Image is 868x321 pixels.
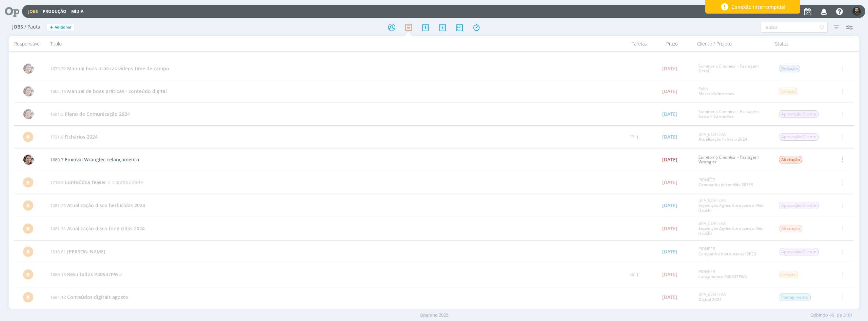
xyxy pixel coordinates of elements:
a: Kaiso + Carnadine [698,113,734,119]
div: Tarefas [610,36,651,52]
span: Plano de Comunicação 2024 [65,111,130,117]
span: Manual de boas práticas - conteúdo digital [67,88,167,94]
span: 1081.29 [50,202,66,209]
button: Produção [41,9,68,14]
span: Enxoval Wrangler_relançamento [65,156,139,163]
button: Jobs [26,9,40,14]
a: 1680.7Enxoval Wrangler_relançamento [50,156,139,163]
a: Wrangler [698,159,716,165]
span: 1716.5 [50,179,63,185]
span: Criação [779,88,798,95]
a: 1686.13Resultados P40537PWU [50,271,122,278]
div: [DATE] [662,295,677,300]
div: M [23,224,33,234]
div: M [23,292,33,302]
button: Mídia [69,9,85,14]
div: Status [771,36,829,52]
img: P [852,7,861,16]
div: Prazo [651,36,693,52]
span: [PERSON_NAME] [67,248,105,255]
a: 1681.5Plano de Comunicação 2024 [50,111,130,117]
button: P [852,5,861,17]
a: 1081.29Atualização disco herbicidas 2024 [50,202,145,209]
span: Manual boas práticas vídeos time de campo [67,65,169,72]
img: A [23,86,34,96]
a: Campanha Institucional 2023 [698,251,756,257]
span: 1 [636,134,639,140]
div: Sumitomo Chemical - Pastagem [698,155,768,165]
a: Mídia [71,8,83,14]
div: [DATE] [662,226,677,231]
span: Conteúdos digitais agosto [67,294,128,300]
a: Expedição Agricultura para a Vida (truck) [698,226,764,236]
a: Digital 2024 [698,297,722,302]
span: Conexão interrompida! [731,3,785,11]
img: A [23,109,34,119]
div: M [23,247,33,257]
div: M [23,200,33,211]
a: 1679.32Manual boas práticas vídeos time de campo [50,65,169,72]
span: Conteúdos teaser [65,179,106,185]
span: 3161 [843,312,853,319]
span: 1681.5 [50,111,63,117]
span: 1081.31 [50,226,66,232]
div: Sumitomo Chemical - Pastagem [698,109,768,119]
span: 1684.12 [50,294,66,300]
a: 1604.15Manual de boas práticas - conteúdo digital [50,88,167,94]
img: A [23,64,34,74]
a: Materiais internos [698,91,734,96]
a: Produção [43,8,66,14]
button: +Adicionar [47,24,74,31]
img: A [23,155,34,165]
div: Título [46,36,611,52]
span: Aprovação Cliente [779,133,819,141]
div: M [23,177,33,188]
a: 1716.5Conteúdos teaser [50,179,106,185]
div: M [23,269,33,280]
div: [DATE] [662,249,677,254]
span: 46 [829,312,834,319]
span: 1686.13 [50,271,66,278]
span: Criação [779,271,798,278]
div: Sumitomo Chemical - Pastagem [698,64,768,74]
div: Cliente / Projeto [693,36,771,52]
span: 1679.32 [50,66,66,72]
a: Geral [698,68,709,74]
div: PIONEER [698,178,768,188]
span: Redação [779,65,800,72]
input: Busca [760,22,828,33]
a: 1516.61[PERSON_NAME] [50,248,105,255]
span: Aprovação Cliente [779,202,819,209]
div: BPA_CORTEVA [698,198,768,213]
span: Alteração [779,156,802,163]
a: Lançamento P40537PWU [698,274,748,280]
span: Exibindo [810,312,828,319]
div: [DATE] [662,89,677,94]
span: de [837,312,842,319]
span: 1 [636,271,639,278]
div: PIONEER [698,269,768,279]
span: Adicionar [55,25,72,30]
a: 1731.6Fichários 2024 [50,133,98,140]
span: Aprovação Cliente [779,110,819,118]
span: Fichários 2024 [65,133,98,140]
div: [DATE] [662,180,677,185]
div: Sobe [698,87,768,96]
span: / Pauta [24,24,40,30]
div: BPA_CORTEVA [698,221,768,236]
a: Jobs [28,8,38,14]
div: [DATE] [662,66,677,71]
div: [DATE] [662,135,677,139]
div: [DATE] [662,157,677,162]
div: [DATE] [662,203,677,208]
a: Campanha despedida 30F53 [698,182,753,188]
span: 1516.61 [50,249,66,255]
span: Continuidade [106,179,143,185]
div: [DATE] [662,112,677,117]
span: 1604.15 [50,88,66,94]
a: Expedição Agricultura para a Vida (truck) [698,202,764,213]
span: Atualização disco herbicidas 2024 [67,202,145,209]
span: Jobs [12,24,23,30]
span: Atualização disco fungicidas 2024 [67,225,145,232]
div: PIONEER [698,247,768,256]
